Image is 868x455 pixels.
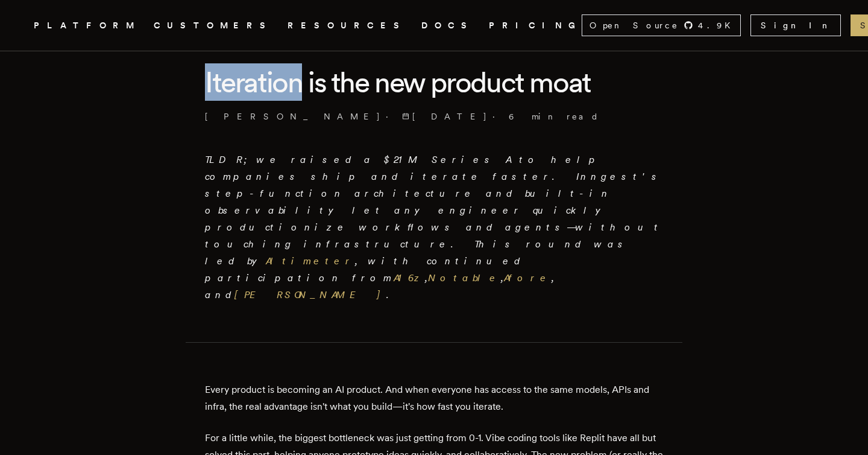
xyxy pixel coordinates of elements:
span: Open Source [590,19,679,31]
button: RESOURCES [288,18,407,33]
p: Every product is becoming an AI product. And when everyone has access to the same models, APIs an... [205,381,663,415]
a: Afore [504,272,552,284]
span: [DATE] [402,110,488,122]
span: 6 min read [509,110,599,122]
a: [PERSON_NAME] [205,110,381,122]
a: PRICING [489,18,582,33]
em: TLDR; we raised a $21M Series A to help companies ship and iterate faster. Inngest's step-functio... [205,154,663,301]
span: 4.9 K [698,19,738,31]
a: Sign In [750,14,841,36]
h1: Iteration is the new product moat [205,63,663,101]
button: PLATFORM [34,18,139,33]
a: Altimeter [266,255,355,267]
p: · · [205,110,663,122]
a: DOCS [421,18,474,33]
a: Notable [428,272,501,284]
a: [PERSON_NAME] [234,289,386,301]
a: A16z [394,272,425,284]
a: CUSTOMERS [154,18,273,33]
